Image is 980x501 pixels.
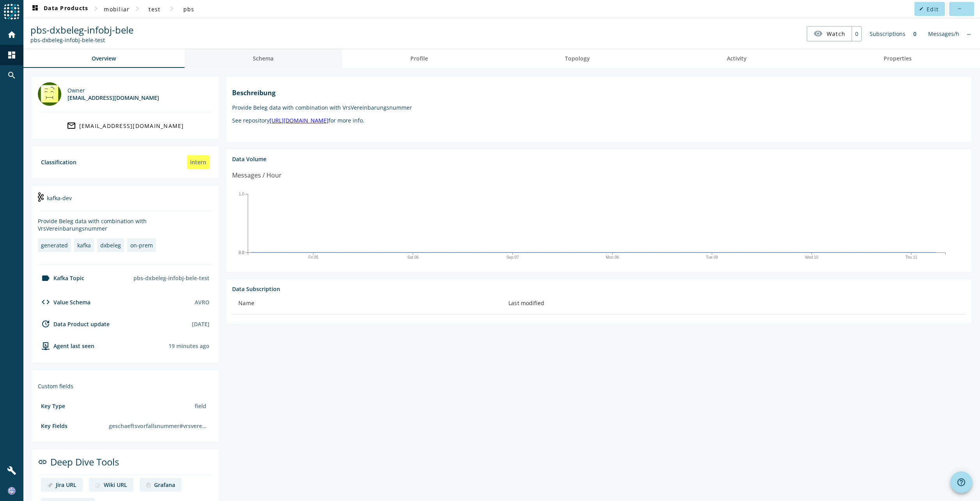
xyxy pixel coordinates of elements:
[38,82,61,106] img: mbx_301610@mobi.ch
[67,87,159,94] div: Owner
[41,297,50,307] mat-icon: code
[919,7,923,11] mat-icon: edit
[67,121,76,130] mat-icon: mail_outline
[507,255,519,259] text: Sep 07
[38,217,213,232] div: Provide Beleg data with combination with VrsVereinbarungsnummer
[606,255,619,259] text: Mon 08
[924,26,963,41] div: Messages/h
[909,26,920,41] div: 0
[410,56,428,61] span: Profile
[963,26,975,41] div: No information
[957,7,961,11] mat-icon: more_horiz
[41,274,50,283] mat-icon: label
[30,36,133,44] div: Kafka Topic: pbs-dxbeleg-infobj-bele-test
[502,293,966,314] th: Last modified
[41,478,83,492] a: deep dive imageJira URL
[565,56,590,61] span: Topology
[67,94,159,101] div: [EMAIL_ADDRESS][DOMAIN_NAME]
[309,255,319,259] text: Fri 05
[852,27,861,41] div: 0
[232,104,966,111] p: Provide Beleg data with combination with VrsVereinbarungsnummer
[183,5,195,13] span: pbs
[38,192,44,202] img: kafka-dev
[101,2,133,16] button: mobiliar
[192,320,209,328] div: [DATE]
[130,242,153,249] div: on-prem
[270,117,328,124] a: [URL][DOMAIN_NAME]
[187,155,209,169] div: intern
[30,4,40,14] mat-icon: dashboard
[7,466,16,475] mat-icon: build
[41,319,50,329] mat-icon: update
[866,26,909,41] div: Subscriptions
[807,27,852,41] button: Watch
[38,341,94,350] div: agent-env-test
[79,122,184,130] div: [EMAIL_ADDRESS][DOMAIN_NAME]
[100,242,121,249] div: dxbeleg
[92,56,116,61] span: Overview
[133,4,142,13] mat-icon: chevron_right
[408,255,419,259] text: Sat 06
[176,2,201,16] button: pbs
[89,478,133,492] a: deep dive imageWiki URL
[232,171,282,180] div: Messages / Hour
[149,5,160,13] span: test
[106,419,209,433] div: geschaeftsvorfallsnummer#vrsvereinbarungsnummer
[4,4,20,20] img: spoud-logo.svg
[239,250,244,254] text: 0.0
[41,422,67,430] div: Key Fields
[38,274,84,283] div: Kafka Topic
[813,29,823,38] mat-icon: visibility
[41,158,76,166] div: Classification
[142,2,167,16] button: test
[38,297,91,307] div: Value Schema
[38,457,47,467] mat-icon: link
[232,117,966,124] p: See repository for more info.
[146,483,151,488] img: deep dive image
[41,242,68,249] div: generated
[706,255,718,259] text: Tue 09
[232,155,966,163] div: Data Volume
[77,242,91,249] div: kafka
[91,4,101,13] mat-icon: chevron_right
[104,5,130,13] span: mobiliar
[914,2,945,16] button: Edit
[827,27,845,41] span: Watch
[130,271,213,285] div: pbs-dxbeleg-infobj-bele-test
[41,402,65,410] div: Key Type
[56,481,76,489] div: Jira URL
[253,56,273,61] span: Schema
[195,298,209,306] div: AVRO
[727,56,747,61] span: Activity
[927,5,939,13] span: Edit
[38,192,213,211] div: kafka-dev
[38,319,110,329] div: Data Product update
[905,255,918,259] text: Thu 11
[95,483,101,488] img: deep dive image
[7,50,16,60] mat-icon: dashboard
[957,478,966,487] mat-icon: help_outline
[7,30,16,39] mat-icon: home
[30,4,88,14] span: Data Products
[38,119,213,133] a: [EMAIL_ADDRESS][DOMAIN_NAME]
[140,478,181,492] a: deep dive imageGrafana
[167,4,176,13] mat-icon: chevron_right
[7,71,16,80] mat-icon: search
[192,399,209,413] div: field
[30,23,133,36] span: pbs-dxbeleg-infobj-bele
[47,483,53,488] img: deep dive image
[38,455,213,475] div: Deep Dive Tools
[232,89,966,97] h1: Beschreibung
[8,487,16,495] img: aa0cdc0a786726abc9c8a55358630a5e
[38,382,213,390] div: Custom fields
[232,285,966,293] div: Data Subscription
[27,2,91,16] button: Data Products
[169,342,209,350] div: Agents typically reports every 15min to 1h
[104,481,127,489] div: Wiki URL
[805,255,819,259] text: Wed 10
[232,293,502,314] th: Name
[239,192,244,196] text: 1.0
[884,56,912,61] span: Properties
[154,481,175,489] div: Grafana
